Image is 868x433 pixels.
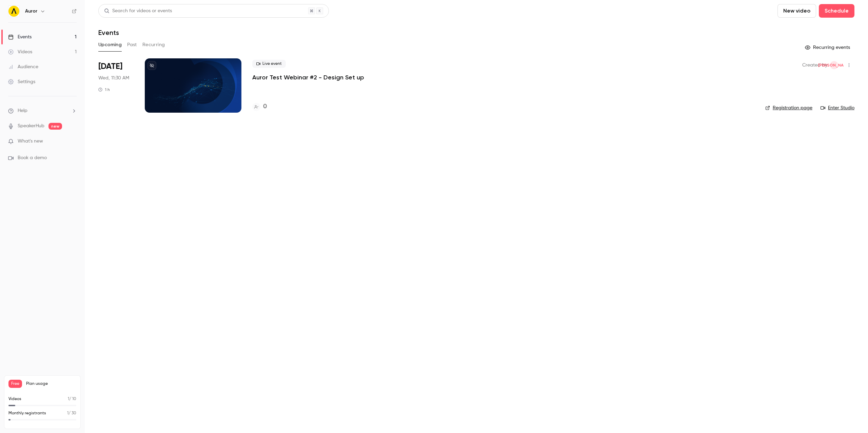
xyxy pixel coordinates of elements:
div: 1 h [98,87,110,92]
h4: 0 [263,102,267,111]
h1: Events [98,29,119,37]
button: Recurring [142,39,165,50]
button: Recurring events [802,42,854,53]
a: Enter Studio [821,105,854,111]
li: help-dropdown-opener [8,107,77,114]
a: Auror Test Webinar #2 - Design Set up [252,73,364,81]
button: Upcoming [98,39,122,50]
img: Auror [8,6,19,17]
div: Videos [8,49,32,55]
a: 0 [252,102,267,111]
div: Search for videos or events [104,7,172,15]
p: / 30 [67,410,76,416]
a: Registration page [765,105,812,111]
a: SpeakerHub [18,123,44,130]
div: Aug 20 Wed, 11:30 AM (Pacific/Auckland) [98,58,134,113]
h6: Auror [25,8,37,15]
div: Audience [8,63,38,70]
button: Schedule [819,4,854,18]
span: 1 [67,411,68,415]
span: Help [18,107,27,114]
span: Created by [802,61,827,69]
span: 1 [68,397,69,401]
span: Plan usage [26,381,76,387]
p: / 10 [68,396,76,402]
span: Free [8,380,22,388]
span: [DATE] [98,61,122,72]
p: Monthly registrants [8,410,46,416]
button: Past [127,39,137,50]
p: Videos [8,396,21,402]
span: Book a demo [18,154,47,162]
span: new [48,123,62,130]
span: [PERSON_NAME] [818,61,850,69]
span: Jamie Orsbourn [830,61,838,69]
button: New video [777,4,816,18]
span: Wed, 11:30 AM [98,75,129,81]
span: Live event [252,60,286,68]
div: Events [8,34,32,40]
span: What's new [18,138,43,145]
div: Settings [8,78,35,85]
